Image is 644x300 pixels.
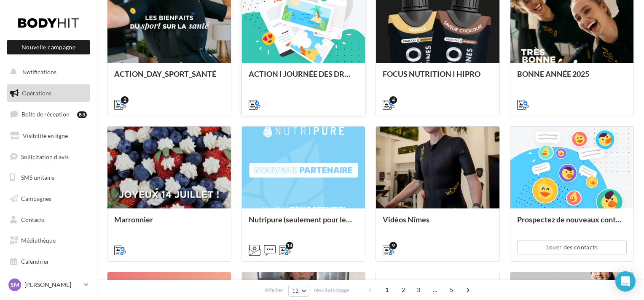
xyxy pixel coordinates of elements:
[24,281,80,289] p: [PERSON_NAME]
[517,70,627,86] div: BONNE ANNÉE 2025
[7,277,90,293] a: SM [PERSON_NAME]
[21,216,45,223] span: Contacts
[383,215,493,232] div: Vidéos Nîmes
[5,253,92,270] a: Calendrier
[5,169,92,186] a: SMS unitaire
[21,237,56,244] span: Médiathèque
[249,70,359,86] div: ACTION I JOURNÉE DES DROITS DES FEMMES
[21,258,49,265] span: Calendrier
[5,148,92,166] a: Sollicitation d'avis
[5,211,92,229] a: Contacts
[389,242,397,249] div: 9
[288,285,310,297] button: 12
[21,111,70,118] span: Boîte de réception
[22,68,56,76] span: Notifications
[114,70,224,86] div: ACTION_DAY_SPORT_SANTÉ
[21,174,54,181] span: SMS unitaire
[121,96,129,104] div: 2
[5,232,92,249] a: Médiathèque
[314,286,349,294] span: résultats/page
[5,190,92,208] a: Campagnes
[445,283,458,297] span: 5
[265,286,284,294] span: Afficher
[114,215,224,232] div: Marronnier
[286,242,293,249] div: 14
[517,215,627,232] div: Prospectez de nouveaux contacts
[428,283,442,297] span: ...
[383,70,493,86] div: FOCUS NUTRITION I HIPRO
[380,283,394,297] span: 1
[5,84,92,102] a: Opérations
[21,153,69,160] span: Sollicitation d'avis
[249,215,359,232] div: Nutripure (seulement pour les clubs test)
[77,111,87,118] div: 83
[21,195,51,202] span: Campagnes
[7,40,90,54] button: Nouvelle campagne
[292,287,299,294] span: 12
[23,132,68,139] span: Visibilité en ligne
[389,96,397,104] div: 4
[397,283,410,297] span: 2
[11,281,19,289] span: SM
[22,89,51,97] span: Opérations
[5,105,92,123] a: Boîte de réception83
[517,240,627,254] button: Louer des contacts
[615,271,636,292] div: Open Intercom Messenger
[412,283,425,297] span: 3
[5,63,89,81] button: Notifications
[5,127,92,145] a: Visibilité en ligne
